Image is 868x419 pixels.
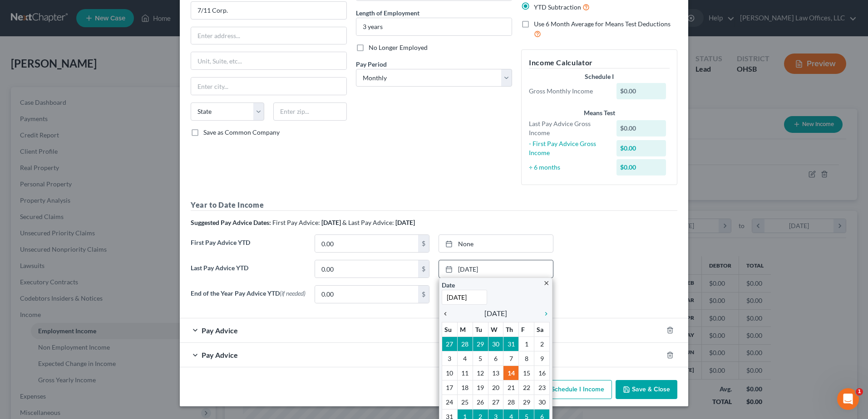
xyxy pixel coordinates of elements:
[473,395,488,409] td: 26
[191,200,677,211] h5: Year to Date Income
[186,285,310,311] label: End of the Year Pay Advice YTD
[519,365,534,380] td: 15
[534,380,550,395] td: 23
[538,308,550,319] a: chevron_right
[203,128,280,136] span: Save as Common Company
[519,322,534,336] th: F
[503,380,519,395] td: 21
[524,87,612,96] div: Gross Monthly Income
[534,20,671,28] span: Use 6 Month Average for Means Test Deductions
[519,380,534,395] td: 22
[503,351,519,365] td: 7
[488,395,503,409] td: 27
[534,322,550,336] th: Sa
[503,336,519,351] td: 31
[356,18,512,35] input: ex: 2 years
[534,336,550,351] td: 2
[524,163,612,172] div: ÷ 6 months
[418,260,429,278] div: $
[356,8,419,18] label: Length of Employment
[191,52,346,69] input: Unit, Suite, etc...
[543,278,550,288] a: close
[503,322,519,336] th: Th
[616,140,666,156] div: $0.00
[519,395,534,409] td: 29
[519,336,534,351] td: 1
[534,395,550,409] td: 30
[342,219,394,226] span: & Last Pay Advice:
[439,260,553,278] a: [DATE]
[273,102,347,121] input: Enter zip...
[488,351,503,365] td: 6
[442,395,458,409] td: 24
[315,260,418,278] input: 0.00
[457,395,473,409] td: 25
[186,260,310,285] label: Last Pay Advice YTD
[524,139,612,157] div: - First Pay Advice Gross Income
[442,351,458,365] td: 3
[616,83,666,99] div: $0.00
[191,219,271,226] strong: Suggested Pay Advice Dates:
[202,351,238,359] span: Pay Advice
[529,57,670,68] h5: Income Calculator
[837,388,859,410] iframe: Intercom live chat
[439,235,553,252] a: None
[315,235,418,252] input: 0.00
[315,286,418,303] input: 0.00
[442,310,454,317] i: chevron_left
[521,380,612,399] button: Add Schedule I Income
[473,380,488,395] td: 19
[538,310,550,317] i: chevron_right
[488,380,503,395] td: 20
[186,234,310,260] label: First Pay Advice YTD
[457,351,473,365] td: 4
[484,308,507,319] span: [DATE]
[202,326,238,335] span: Pay Advice
[488,336,503,351] td: 30
[442,322,458,336] th: Su
[418,286,429,303] div: $
[442,380,458,395] td: 17
[534,365,550,380] td: 16
[191,1,347,19] input: Search company by name...
[534,3,581,11] span: YTD Subtraction
[616,120,666,136] div: $0.00
[457,336,473,351] td: 28
[616,380,677,399] button: Save & Close
[856,388,863,395] span: 1
[503,365,519,380] td: 14
[457,322,473,336] th: M
[442,336,458,351] td: 27
[616,159,666,175] div: $0.00
[488,322,503,336] th: W
[529,72,670,81] div: Schedule I
[473,336,488,351] td: 29
[473,351,488,365] td: 5
[457,380,473,395] td: 18
[457,365,473,380] td: 11
[503,395,519,409] td: 28
[473,365,488,380] td: 12
[473,322,488,336] th: Tu
[321,219,341,226] strong: [DATE]
[543,280,550,287] i: close
[442,280,455,290] label: Date
[356,60,387,68] span: Pay Period
[524,119,612,137] div: Last Pay Advice Gross Income
[191,78,346,95] input: Enter city...
[191,27,346,44] input: Enter address...
[442,290,487,305] input: 1/1/2013
[442,365,458,380] td: 10
[534,351,550,365] td: 9
[519,351,534,365] td: 8
[272,219,320,226] span: First Pay Advice:
[280,289,306,297] span: (if needed)
[369,44,428,51] span: No Longer Employed
[395,219,415,226] strong: [DATE]
[488,365,503,380] td: 13
[529,108,670,117] div: Means Test
[418,235,429,252] div: $
[442,308,454,319] a: chevron_left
